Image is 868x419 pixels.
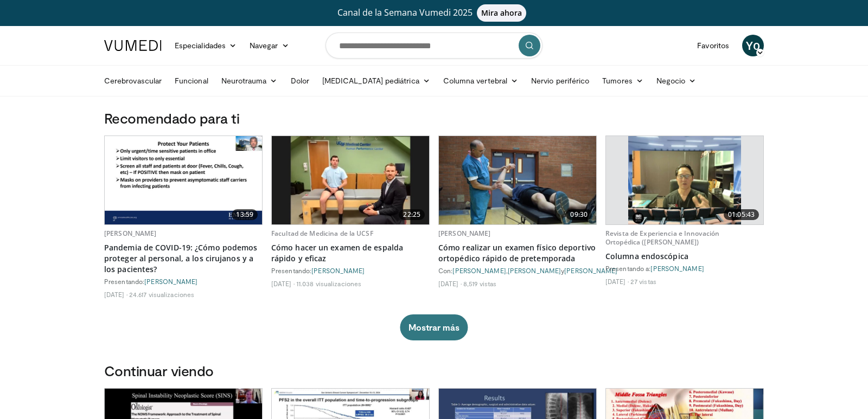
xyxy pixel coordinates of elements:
[605,251,764,262] a: Columna endoscópica
[409,322,459,332] font: Mostrar más
[596,70,650,92] a: Tumores
[438,242,596,263] font: Cómo realizar un examen físico deportivo ortopédico rápido de pretemporada
[443,76,507,85] font: Columna vertebral
[650,265,704,272] a: [PERSON_NAME]
[291,76,309,85] font: Dolor
[525,70,596,92] a: Nervio periférico
[98,70,168,92] a: Cerebrovascular
[481,8,522,18] font: Mira ahora
[439,136,596,224] a: 09:30
[221,76,267,85] font: Neurotrauma
[271,280,292,287] font: [DATE]
[606,136,763,224] a: 01:05:43
[296,280,361,287] font: 11.038 visualizaciones
[271,267,311,274] font: Presentando:
[630,278,656,285] font: 27 vistas
[271,229,373,238] a: Facultad de Medicina de la UCSF
[104,40,162,51] img: Logotipo de VuMedi
[508,267,561,274] a: [PERSON_NAME]
[605,278,626,285] font: [DATE]
[104,278,144,285] font: Presentando:
[175,76,208,85] font: Funcional
[452,267,506,274] a: [PERSON_NAME]
[168,70,215,92] a: Funcional
[250,41,278,50] font: Navegar
[531,76,589,85] font: Nervio periférico
[104,362,214,379] font: Continuar viendo
[605,251,688,261] font: Columna endoscópica
[605,265,650,272] font: Presentando a:
[403,210,420,219] font: 22:25
[602,76,633,85] font: Tumores
[271,242,430,264] a: Cómo hacer un examen de espalda rápido y eficaz
[311,267,365,274] a: [PERSON_NAME]
[605,229,719,247] a: Revista de Experiencia e Innovación Ortopédica ([PERSON_NAME])
[104,242,263,275] a: Pandemia de COVID-19: ¿Cómo podemos proteger al personal, a los cirujanos y a los pacientes?
[106,4,762,22] a: Canal de la Semana Vumedi 2025Mira ahora
[570,210,588,219] font: 09:30
[742,35,764,56] a: Yo
[437,70,525,92] a: Columna vertebral
[325,33,542,59] input: Buscar temas, intervenciones
[746,37,760,53] font: Yo
[438,280,459,287] font: [DATE]
[322,76,419,85] font: [MEDICAL_DATA] pediátrica
[105,136,262,224] a: 13:59
[439,136,596,224] img: d8b1f0ff-135c-420c-896e-84d5a2cb23b7.620x360_q85_upscale.jpg
[236,210,253,219] font: 13:59
[628,136,741,224] img: d9e34c5e-68d6-4bb1-861e-156277ede5ec.620x360_q85_upscale.jpg
[105,136,262,224] img: 23648be7-b93f-4b4e-bfe6-94ce1fdb8b7e.620x360_q85_upscale.jpg
[104,76,162,85] font: Cerebrovascular
[129,291,194,298] font: 24.617 visualizaciones
[284,70,316,92] a: Dolor
[564,267,617,274] a: [PERSON_NAME]
[691,35,736,56] a: Favoritos
[104,242,258,274] font: Pandemia de COVID-19: ¿Cómo podemos proteger al personal, a los cirujanos y a los pacientes?
[316,70,437,92] a: [MEDICAL_DATA] pediátrica
[697,41,729,50] font: Favoritos
[506,267,508,274] font: ,
[104,291,125,298] font: [DATE]
[144,278,197,285] a: [PERSON_NAME]
[271,242,403,263] font: Cómo hacer un examen de espalda rápido y eficaz
[175,41,226,50] font: Especialidades
[337,7,473,18] font: Canal de la Semana Vumedi 2025
[400,314,468,340] button: Mostrar más
[104,109,239,126] font: Recomendado para ti
[728,210,755,219] font: 01:05:43
[215,70,284,92] a: Neurotrauma
[104,229,157,238] a: [PERSON_NAME]
[650,70,703,92] a: Negocio
[561,267,564,274] font: y
[438,267,452,274] font: Con:
[272,136,429,224] img: badd6cc1-85db-4728-89db-6dde3e48ba1d.620x360_q85_upscale.jpg
[438,242,597,264] a: Cómo realizar un examen físico deportivo ortopédico rápido de pretemporada
[243,35,296,56] a: Navegar
[463,280,496,287] font: 8,519 vistas
[168,35,243,56] a: Especialidades
[272,136,429,224] a: 22:25
[438,229,491,238] a: [PERSON_NAME]
[656,76,686,85] font: Negocio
